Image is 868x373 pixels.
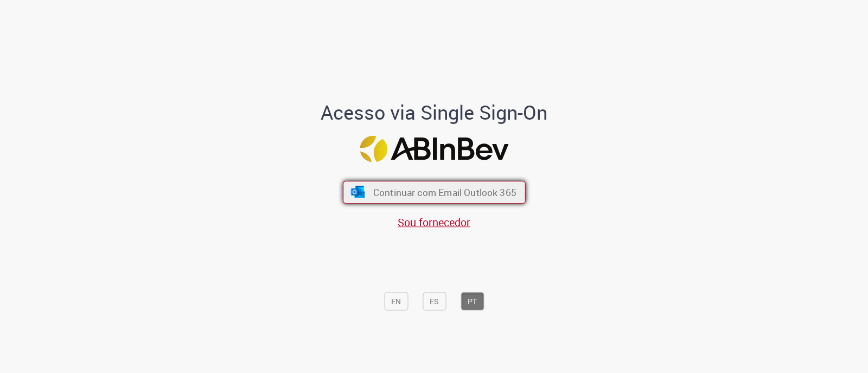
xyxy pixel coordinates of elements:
a: Sou fornecedor [398,215,470,230]
img: ícone Azure/Microsoft 360 [350,186,366,198]
button: ícone Azure/Microsoft 360 Continuar com Email Outlook 365 [343,181,526,204]
button: ES [423,292,446,310]
h1: Acesso via Single Sign-On [284,101,585,123]
button: EN [384,292,408,310]
span: Continuar com Email Outlook 365 [373,186,516,199]
img: Logo ABInBev [360,136,508,162]
button: PT [461,292,484,310]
